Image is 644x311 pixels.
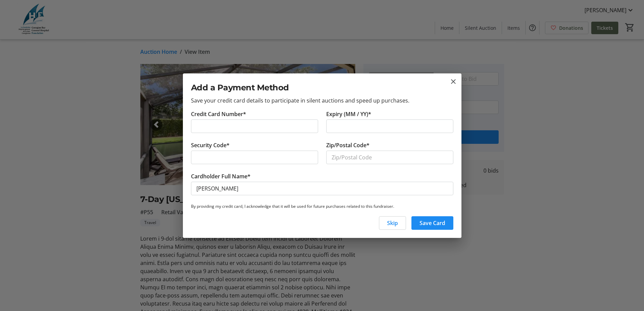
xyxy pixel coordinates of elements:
[191,82,453,94] h2: Add a Payment Method
[191,172,251,180] label: Cardholder Full Name*
[191,203,453,209] p: By providing my credit card, I acknowledge that it will be used for future purchases related to t...
[326,141,369,149] label: Zip/Postal Code*
[326,151,453,164] input: Zip/Postal Code
[411,216,453,230] button: Save Card
[449,77,457,86] button: close
[326,110,371,118] label: Expiry (MM / YY)*
[191,110,246,118] label: Credit Card Number*
[420,219,445,227] span: Save Card
[191,141,230,149] label: Security Code*
[191,182,453,195] input: Card Holder Name
[196,153,313,161] iframe: Secure CVC input frame
[332,122,448,130] iframe: Secure expiration date input frame
[196,122,313,130] iframe: To enrich screen reader interactions, please activate Accessibility in Grammarly extension settings
[379,216,406,230] button: Skip
[191,96,453,105] p: Save your credit card details to participate in silent auctions and speed up purchases.
[387,219,398,227] span: Skip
